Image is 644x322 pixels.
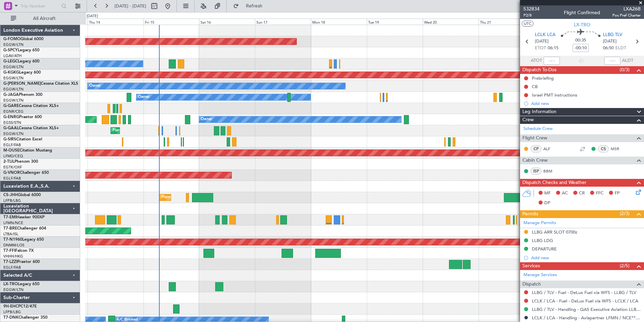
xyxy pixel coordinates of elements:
[531,255,641,261] div: Add new
[3,115,42,119] a: G-ENRGPraetor 600
[3,109,24,114] a: EGNR/CEG
[7,13,73,24] button: All Aircraft
[3,226,46,231] a: T7-BREChallenger 604
[531,57,542,64] span: ATOT
[3,104,59,108] a: G-GARECessna Citation XLS+
[3,53,22,58] a: LGAV/ATH
[532,75,554,81] div: Prebriefing
[522,210,538,218] span: Permits
[3,59,39,63] a: G-LEGCLegacy 600
[3,226,17,231] span: T7-BRE
[3,198,21,203] a: LFPB/LBG
[18,16,71,21] span: All Aircraft
[532,238,553,243] div: LLBG LDG
[311,19,367,25] div: Mon 18
[3,287,24,292] a: EGGW/LTN
[3,165,22,170] a: EGTK/OXF
[532,290,636,295] a: LLBG / TLV - Fuel - DeLux Fuel via WFS - LLBG / TLV
[522,108,556,116] span: Leg Information
[523,272,557,278] a: Manage Services
[3,160,14,164] span: 2-TIJL
[3,220,23,225] a: LFMN/NCE
[240,4,268,8] span: Refresh
[112,126,137,136] div: Planned Maint
[21,1,59,11] input: Trip Number
[3,215,17,219] span: T7-EMI
[532,298,638,304] a: LCLK / LCA - Fuel - DeLux Fuel via WFS - LCLK / LCA
[574,21,590,28] span: LX-TRO
[620,66,630,73] span: (0/3)
[522,21,534,27] button: UTC
[532,92,577,98] div: Israel PMT instructions
[3,154,23,159] a: LFMD/CEQ
[3,260,17,264] span: T7-LZZI
[3,37,21,41] span: G-FOMO
[611,146,626,152] a: MSR
[522,179,586,187] span: Dispatch Checks and Weather
[89,81,101,91] div: Owner
[543,168,558,174] a: BBM
[532,84,538,89] div: CB
[535,32,555,38] span: LCLK LCA
[3,282,18,286] span: LX-TRO
[3,254,23,259] a: VHHH/HKG
[199,19,255,25] div: Sat 16
[523,12,540,18] span: P2/8
[161,192,267,203] div: Planned Maint [GEOGRAPHIC_DATA] ([GEOGRAPHIC_DATA])
[598,145,609,153] div: CS
[3,93,19,97] span: G-JAGA
[3,160,38,164] a: 2-TIJLPhenom 300
[3,71,19,75] span: G-KGKG
[3,316,19,320] span: T7-DNK
[562,190,568,197] span: AC
[3,316,47,320] a: T7-DNKChallenger 350
[3,120,21,125] a: EGSS/STN
[522,116,534,124] span: Crew
[3,115,19,119] span: G-ENRG
[612,12,641,18] span: Pos Pref Charter
[603,32,622,38] span: LLBG TLV
[3,126,19,130] span: G-GAAL
[3,149,52,153] a: M-OUSECitation Mustang
[622,57,633,64] span: ALDT
[532,246,557,252] div: DEPARTURE
[3,59,18,63] span: G-LEGC
[3,310,21,315] a: LFPB/LBG
[115,3,146,9] span: [DATE] - [DATE]
[615,45,626,52] span: ELDT
[3,265,21,270] a: EGLF/FAB
[3,142,21,147] a: EGLF/FAB
[479,19,535,25] div: Thu 21
[138,92,150,102] div: Owner
[87,14,98,19] div: [DATE]
[544,190,551,197] span: MF
[3,48,39,52] a: G-SPCYLegacy 650
[548,45,558,52] span: 06:15
[3,176,21,181] a: EGLF/FAB
[367,19,423,25] div: Tue 19
[612,5,641,12] span: LXA26B
[3,171,20,175] span: G-VNOR
[530,167,542,175] div: ISP
[3,64,24,70] a: EGGW/LTN
[3,193,18,197] span: CS-JHH
[532,306,641,312] a: LLBG / TLV - Handling - QAS Executive Aviation LLBG / TLV
[3,304,37,308] a: 9H-EHCPC12/47E
[3,238,22,242] span: T7-N1960
[532,315,641,321] a: LCLK / LCA - Handling - Aviapartner LFMN / NCE*****MY HANDLING****
[3,76,24,81] a: EGGW/LTN
[3,42,24,47] a: EGGW/LTN
[3,243,24,248] a: DNMM/LOS
[255,19,311,25] div: Sun 17
[3,131,24,136] a: EGGW/LTN
[3,82,78,86] a: G-[PERSON_NAME]Cessna Citation XLS
[3,104,19,108] span: G-GARE
[523,5,540,12] span: 532834
[3,48,18,52] span: G-SPCY
[575,37,586,44] span: 00:35
[596,190,604,197] span: FFC
[3,304,18,308] span: 9H-EHC
[620,210,630,217] span: (2/3)
[544,200,550,207] span: DP
[522,262,540,270] span: Services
